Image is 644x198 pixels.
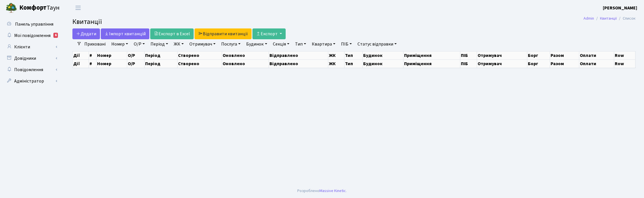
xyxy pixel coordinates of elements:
[131,39,147,49] a: О/Р
[297,188,347,194] div: Розроблено .
[89,51,97,59] th: #
[187,39,218,49] a: Отримувач
[177,59,222,68] th: Створено
[82,39,108,49] a: Приховані
[195,28,252,39] a: Відправити квитанції
[252,28,286,39] button: Експорт
[269,59,328,68] th: Відправлено
[3,41,60,53] a: Клієнти
[76,31,96,37] span: Додати
[19,3,60,13] span: Таун
[293,39,308,49] a: Тип
[328,51,344,59] th: ЖК
[603,5,637,11] a: [PERSON_NAME]
[403,51,460,59] th: Приміщення
[3,18,60,30] a: Панель управління
[150,28,194,39] a: Експорт в Excel
[15,21,53,27] span: Панель управління
[579,51,614,59] th: Оплати
[53,33,58,38] div: 6
[14,32,51,39] span: Мої повідомлення
[614,59,635,68] th: Row
[97,51,127,59] th: Номер
[127,59,145,68] th: О/Р
[328,59,344,68] th: ЖК
[527,59,550,68] th: Борг
[584,15,594,21] a: Admin
[460,51,477,59] th: ПІБ
[319,188,346,194] a: Massive Kinetic
[617,15,635,22] li: Список
[148,39,170,49] a: Період
[222,51,269,59] th: Оновлено
[222,59,269,68] th: Оновлено
[344,51,363,59] th: Тип
[460,59,477,68] th: ПІБ
[579,59,614,68] th: Оплати
[73,51,89,59] th: Дії
[6,2,17,14] img: logo.png
[271,39,292,49] a: Секція
[344,59,363,68] th: Тип
[127,51,145,59] th: О/Р
[244,39,269,49] a: Будинок
[71,3,85,13] button: Переключити навігацію
[3,75,60,87] a: Адміністратор
[19,3,47,12] b: Комфорт
[477,59,527,68] th: Отримувач
[550,51,579,59] th: Разом
[527,51,550,59] th: Борг
[355,39,399,49] a: Статус відправки
[73,59,89,68] th: Дії
[72,28,100,39] a: Додати
[363,51,403,59] th: Будинок
[550,59,579,68] th: Разом
[145,51,177,59] th: Період
[72,17,102,27] span: Квитанції
[600,15,617,21] a: Квитанції
[219,39,243,49] a: Послуга
[97,59,127,68] th: Номер
[339,39,354,49] a: ПІБ
[363,59,403,68] th: Будинок
[3,64,60,75] a: Повідомлення
[614,51,635,59] th: Row
[269,51,328,59] th: Відправлено
[172,39,186,49] a: ЖК
[477,51,527,59] th: Отримувач
[3,53,60,64] a: Довідники
[89,59,97,68] th: #
[109,39,130,49] a: Номер
[403,59,460,68] th: Приміщення
[177,51,222,59] th: Створено
[310,39,338,49] a: Квартира
[3,30,60,41] a: Мої повідомлення6
[575,13,644,24] nav: breadcrumb
[101,28,149,39] a: Iмпорт квитанцій
[145,59,177,68] th: Період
